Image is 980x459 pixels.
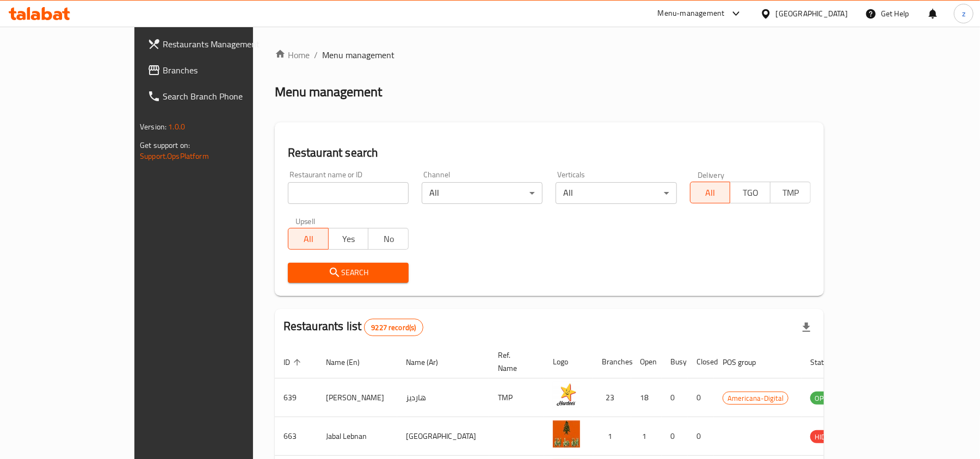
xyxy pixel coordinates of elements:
button: TGO [730,182,771,203]
label: Upsell [295,217,316,225]
th: Branches [593,345,631,379]
div: Total records count [364,319,423,336]
td: 0 [688,379,714,417]
h2: Menu management [275,83,382,101]
span: Status [810,356,846,369]
button: Search [288,263,409,283]
td: Jabal Lebnan [317,417,397,456]
span: 1.0.0 [168,120,185,134]
span: All [695,185,726,201]
h2: Restaurant search [288,145,811,161]
nav: breadcrumb [275,48,824,61]
td: 0 [688,417,714,456]
button: TMP [770,182,811,203]
a: Branches [139,57,298,83]
span: No [373,231,404,247]
td: 0 [662,417,688,456]
li: / [314,48,318,61]
span: TMP [775,185,806,201]
td: 23 [593,379,631,417]
th: Busy [662,345,688,379]
button: Yes [328,228,369,250]
span: TGO [735,185,766,201]
a: Search Branch Phone [139,83,298,109]
span: Americana-Digital [723,392,788,405]
button: All [690,182,731,203]
img: Hardee's [553,382,580,409]
span: Search Branch Phone [163,90,289,103]
h2: Restaurants list [283,318,423,336]
span: ID [283,356,304,369]
span: Yes [333,231,365,247]
span: Restaurants Management [163,38,289,51]
td: TMP [489,379,544,417]
td: 1 [593,417,631,456]
span: Version: [140,120,167,134]
span: Branches [163,64,289,77]
input: Search for restaurant name or ID.. [288,182,409,204]
span: z [962,8,965,20]
button: All [288,228,329,250]
td: 0 [662,379,688,417]
span: Name (Ar) [406,356,452,369]
span: All [293,231,324,247]
a: Restaurants Management [139,31,298,57]
div: All [556,182,676,204]
span: OPEN [810,392,837,405]
label: Delivery [698,171,725,178]
div: [GEOGRAPHIC_DATA] [776,8,848,20]
span: Search [297,266,400,280]
span: Menu management [322,48,395,61]
th: Open [631,345,662,379]
span: Name (En) [326,356,374,369]
th: Closed [688,345,714,379]
div: All [422,182,543,204]
div: Export file [793,314,819,340]
button: No [368,228,409,250]
span: Get support on: [140,138,190,152]
td: 1 [631,417,662,456]
span: 9227 record(s) [365,322,422,333]
span: HIDDEN [810,431,843,443]
span: POS group [723,356,770,369]
td: [PERSON_NAME] [317,379,397,417]
td: [GEOGRAPHIC_DATA] [397,417,489,456]
td: هارديز [397,379,489,417]
a: Support.OpsPlatform [140,149,209,163]
div: Menu-management [658,7,725,20]
th: Logo [544,345,593,379]
img: Jabal Lebnan [553,420,580,448]
span: Ref. Name [498,349,531,375]
td: 18 [631,379,662,417]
